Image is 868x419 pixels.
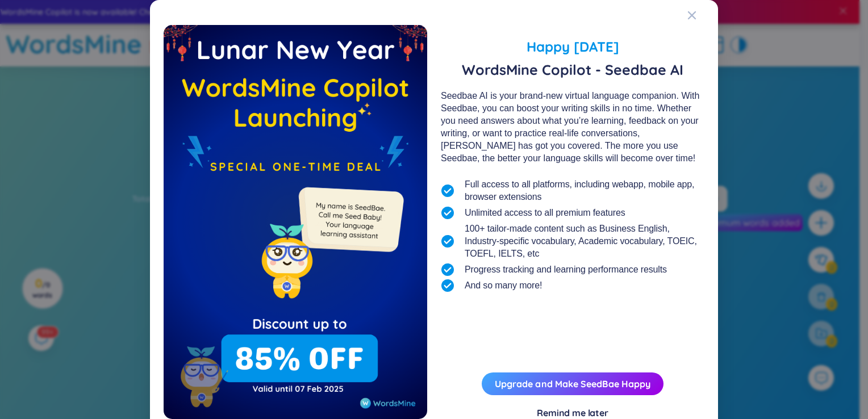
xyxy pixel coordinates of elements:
button: Upgrade and Make SeedBae Happy [482,372,663,395]
span: Happy [DATE] [441,36,704,57]
div: Seedbae AI is your brand-new virtual language companion. With Seedbae, you can boost your writing... [441,90,704,165]
span: WordsMine Copilot - Seedbae AI [441,61,704,78]
span: 100+ tailor-made content such as Business English, Industry-specific vocabulary, Academic vocabul... [465,223,704,260]
a: Upgrade and Make SeedBae Happy [495,378,650,389]
span: Progress tracking and learning performance results [465,263,667,276]
img: wmFlashDealEmpty.967f2bab.png [164,25,427,419]
span: Full access to all platforms, including webapp, mobile app, browser extensions [465,178,704,203]
span: And so many more! [465,279,542,292]
span: Unlimited access to all premium features [465,207,625,219]
div: Remind me later [537,407,608,419]
img: minionSeedbaeMessage.35ffe99e.png [293,164,406,277]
